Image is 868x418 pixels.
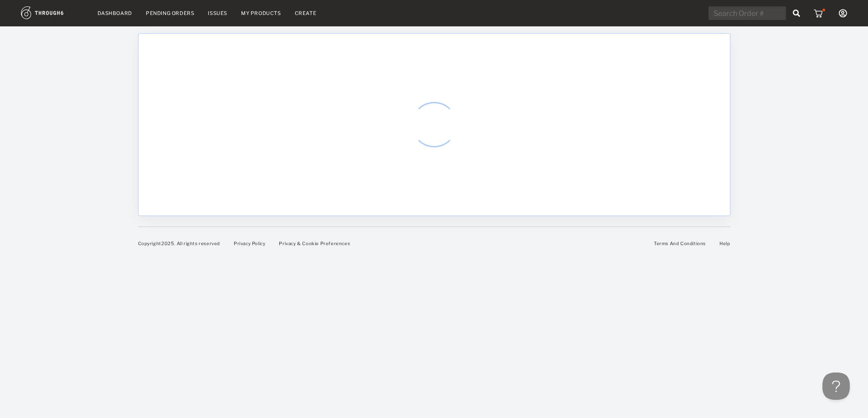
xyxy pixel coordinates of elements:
[822,373,850,400] iframe: Toggle Customer Support
[719,241,730,246] a: Help
[146,10,194,16] a: Pending Orders
[814,9,825,18] img: icon_cart_red_dot.b92b630d.svg
[295,10,317,16] a: Create
[98,10,132,16] a: Dashboard
[241,10,281,16] a: My Products
[208,10,227,16] a: Issues
[279,241,350,246] a: Privacy & Cookie Preferences
[138,241,220,246] span: Copyright 2025 . All rights reserved
[709,6,786,20] input: Search Order #
[234,241,265,246] a: Privacy Policy
[654,241,706,246] a: Terms And Conditions
[21,6,84,19] img: logo.1c10ca64.svg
